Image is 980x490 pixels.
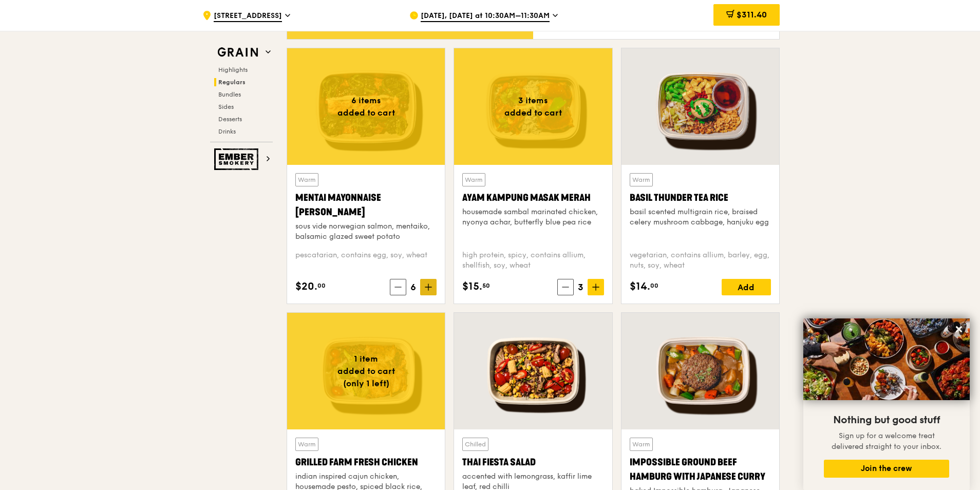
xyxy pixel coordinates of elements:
span: 00 [317,281,326,290]
span: [STREET_ADDRESS] [214,11,282,22]
span: Desserts [218,116,242,123]
div: sous vide norwegian salmon, mentaiko, balsamic glazed sweet potato [295,221,437,242]
span: $311.40 [737,10,767,20]
button: Close [951,321,967,337]
div: Mentai Mayonnaise [PERSON_NAME] [295,191,437,219]
span: Nothing but good stuff [833,414,940,426]
div: Warm [295,438,318,451]
div: housemade sambal marinated chicken, nyonya achar, butterfly blue pea rice [462,207,604,228]
div: Add [722,279,771,295]
span: Drinks [218,128,236,135]
span: $20. [295,279,317,294]
span: $14. [630,279,650,294]
div: Warm [462,173,485,186]
div: vegetarian, contains allium, barley, egg, nuts, soy, wheat [630,250,771,271]
img: Grain web logo [214,43,261,62]
span: 00 [650,281,658,290]
img: DSC07876-Edit02-Large.jpeg [803,318,970,400]
span: [DATE], [DATE] at 10:30AM–11:30AM [421,11,550,22]
div: Basil Thunder Tea Rice [630,191,771,205]
div: Ayam Kampung Masak Merah [462,191,604,205]
span: 50 [482,281,490,290]
div: high protein, spicy, contains allium, shellfish, soy, wheat [462,250,604,271]
button: Join the crew [824,460,949,478]
div: Warm [630,438,653,451]
div: Warm [630,173,653,186]
span: Sides [218,103,234,110]
span: Highlights [218,66,248,73]
img: Ember Smokery web logo [214,148,261,170]
div: Warm [295,173,318,186]
span: 3 [574,280,588,294]
span: $15. [462,279,482,294]
div: Thai Fiesta Salad [462,455,604,469]
span: Sign up for a welcome treat delivered straight to your inbox. [832,431,941,451]
div: Chilled [462,438,488,451]
div: Impossible Ground Beef Hamburg with Japanese Curry [630,455,771,484]
span: Bundles [218,91,241,98]
div: pescatarian, contains egg, soy, wheat [295,250,437,271]
div: Grilled Farm Fresh Chicken [295,455,437,469]
div: basil scented multigrain rice, braised celery mushroom cabbage, hanjuku egg [630,207,771,228]
span: Regulars [218,79,246,86]
span: 6 [406,280,420,294]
